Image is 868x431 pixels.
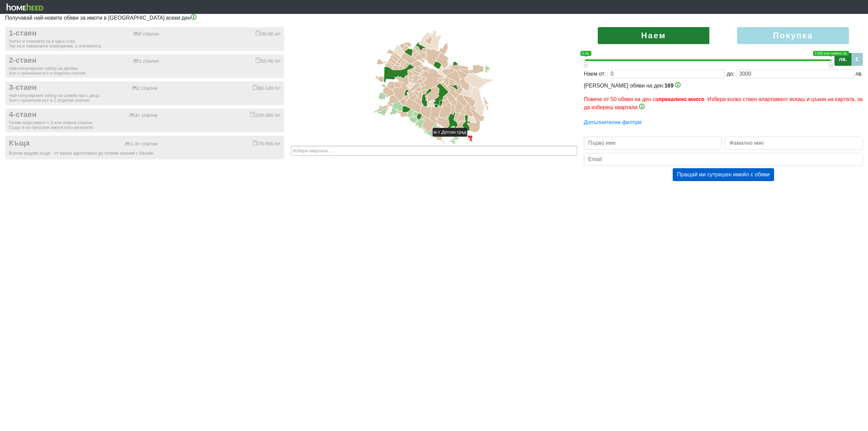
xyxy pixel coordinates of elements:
[851,53,863,66] label: €
[9,83,37,92] span: 3-стаен
[9,93,280,103] div: Най-популярният избор за семейства с деца. Хол с кухненски кът и 2 отделни спални
[132,85,157,91] div: 2 спални
[580,51,591,56] span: 0 лв.
[9,139,30,148] span: Къща
[125,141,158,147] div: 1-3+ спални
[639,104,645,109] img: info-3.png
[598,27,709,44] label: Наем
[813,51,849,56] span: 3 000 или повече лв.
[256,57,281,64] div: 50-90 m²
[584,95,863,112] p: Повече от 50 обяви на ден са . Избери колко стаен апартамент искаш и цъкни на картата, за да избе...
[5,109,284,132] button: 4-стаен 3+ спални 100-260 m² Голям апартамент с 3 или повече спални.Също и по-луксозни имоти като...
[9,39,280,48] div: Холът и спалнята са в една стая. Тук са и таванските помещения, и ателиетата.
[191,14,196,20] img: info-3.png
[250,112,281,118] div: 100-260 m²
[9,29,37,38] span: 1-стаен
[129,113,158,118] div: 3+ спални
[253,84,281,91] div: 80-140 m²
[5,27,284,51] button: 1-стаен 0 спални 30-60 m² Холът и спалнята са в една стая.Тук са и таванските помещения, и ателие...
[584,82,863,112] div: [PERSON_NAME] обяви на ден:
[5,136,284,159] button: Къща 1-3+ спални 70-550 m² Всички видове къщи - от малки едноетажни до големи имения с басейн.
[584,119,643,125] a: Допълнителни филтри:
[9,151,280,156] div: Всички видове къщи - от малки едноетажни до големи имения с басейн.
[9,66,280,76] div: Най-популярният избор за двойки. Хол с кухненски кът и отделна спалня
[9,110,37,119] span: 4-стаен
[256,30,281,37] div: 30-60 m²
[725,137,863,150] input: Фамилно име
[133,31,159,37] div: 0 спални
[5,14,863,22] p: Получавай най-новите обяви за имоти в [GEOGRAPHIC_DATA] всеки ден
[855,70,863,78] div: лв.
[5,54,284,78] button: 2-стаен 1 спалня 50-90 m² Най-популярният избор за двойки.Хол с кухненски кът и отделна спалня
[834,53,851,66] label: лв.
[658,96,704,102] b: прекалено много
[584,153,863,166] input: Email
[727,70,734,78] div: до:
[9,56,37,65] span: 2-стаен
[584,70,606,78] div: Наем от:
[737,27,849,44] label: Покупка
[5,81,284,105] button: 3-стаен 2 спални 80-140 m² Най-популярният избор за семейства с деца.Хол с кухненски кът и 2 отде...
[673,168,774,181] button: Пращай ми сутрешен имейл с обяви
[253,140,281,147] div: 70-550 m²
[133,58,159,64] div: 1 спалня
[584,137,722,150] input: Първо име
[675,82,680,87] img: info-3.png
[9,120,280,130] div: Голям апартамент с 3 или повече спални. Също и по-луксозни имоти като мезонети.
[665,83,674,89] span: 169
